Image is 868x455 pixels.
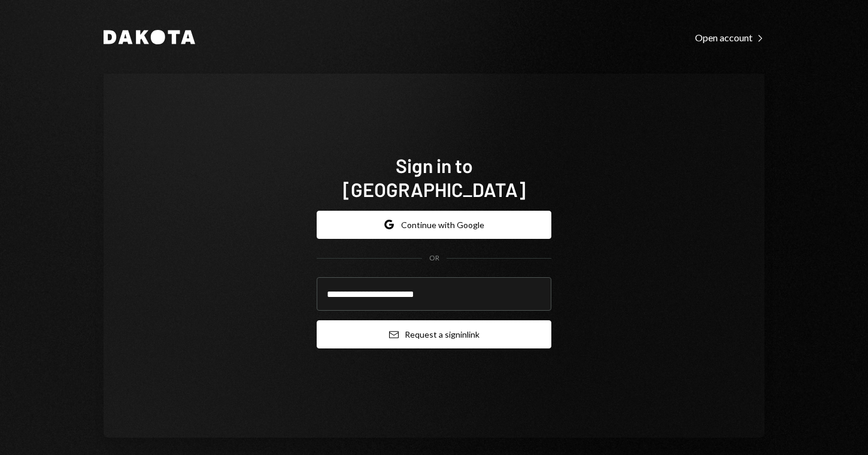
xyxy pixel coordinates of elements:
[317,211,551,239] button: Continue with Google
[429,253,439,263] div: OR
[695,31,764,44] a: Open account
[317,153,551,201] h1: Sign in to [GEOGRAPHIC_DATA]
[695,32,764,44] div: Open account
[317,320,551,348] button: Request a signinlink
